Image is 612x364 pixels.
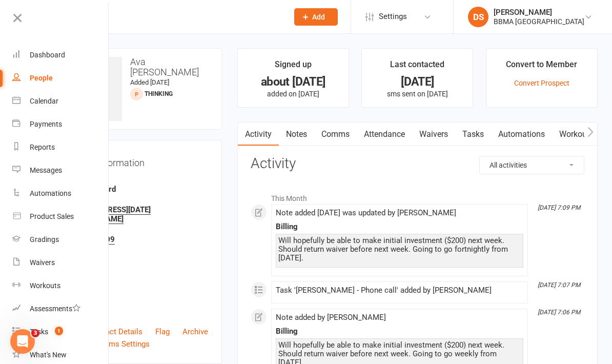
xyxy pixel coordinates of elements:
a: Tasks 1 [12,320,109,343]
div: [DATE] [371,76,463,87]
div: Note added by [PERSON_NAME] [276,313,523,322]
a: Flag [155,326,170,338]
div: Date of Birth [65,268,208,277]
div: Gradings [30,235,59,244]
strong: - [65,256,208,265]
a: Comms [314,123,357,146]
span: 3 [31,329,39,337]
p: added on [DATE] [247,90,339,98]
a: Attendance [357,123,412,146]
a: Waivers [12,251,109,274]
div: Will hopefully be able to make initial investment ($200) next week. Should return waiver before n... [278,236,521,262]
i: [DATE] 7:09 PM [538,204,580,211]
div: Email [65,196,208,206]
strong: BBMA Gosford [65,185,208,194]
li: This Month [251,188,584,204]
div: Convert to Member [506,58,577,76]
div: People [30,74,53,82]
i: [DATE] 7:06 PM [538,309,580,316]
div: Dashboard [30,51,65,59]
div: Waivers [30,258,55,267]
time: Added [DATE] [130,78,169,86]
h3: Activity [251,156,584,172]
div: Calendar [30,97,58,105]
div: Location [65,309,208,318]
div: What's New [30,351,67,359]
a: Tasks [455,123,491,146]
a: Workouts [552,123,601,146]
a: Automations [12,182,109,205]
strong: - [65,297,208,306]
a: Workouts [12,274,109,297]
a: Archive [182,326,208,338]
div: [PERSON_NAME] [494,8,584,17]
a: Payments [12,113,109,136]
div: Address [65,247,208,256]
button: Add [294,8,338,26]
a: Automations [491,123,552,146]
div: Automations [30,189,71,197]
div: Payments [30,120,62,128]
div: Owner [65,176,208,186]
a: Activity [238,123,279,146]
span: Thinking [145,90,173,97]
strong: - [65,276,208,286]
div: Signed up [275,58,312,76]
input: Search... [61,10,281,24]
a: Convert Prospect [514,79,569,87]
div: Assessments [30,305,80,313]
div: Grand Master? [65,288,208,298]
a: Dashboard [12,44,109,67]
a: Product Sales [12,205,109,228]
span: 1 [55,327,63,335]
i: [DATE] 7:07 PM [538,281,580,289]
div: Mobile Number [65,226,208,236]
a: Notes [279,123,314,146]
div: Workouts [30,281,60,290]
a: Calendar [12,90,109,113]
span: Add [312,13,325,21]
a: Gradings [12,228,109,251]
div: Billing [276,327,523,336]
iframe: Intercom live chat [10,329,35,354]
div: Billing [276,223,523,231]
div: DS [468,7,488,27]
div: Messages [30,166,62,174]
a: Waivers [412,123,455,146]
a: Messages [12,159,109,182]
a: People [12,67,109,90]
div: Last contacted [390,58,444,76]
div: Note added [DATE] was updated by [PERSON_NAME] [276,209,523,217]
div: BBMA [GEOGRAPHIC_DATA] [494,17,584,26]
a: Assessments [12,297,109,320]
div: Product Sales [30,212,74,220]
a: Reports [12,136,109,159]
h3: Contact information [63,154,208,168]
p: sms sent on [DATE] [371,90,463,98]
div: Tasks [30,328,48,336]
span: Settings [379,5,407,28]
div: Reports [30,143,55,151]
div: about [DATE] [247,76,339,87]
div: Task '[PERSON_NAME] - Phone call' added by [PERSON_NAME] [276,286,523,295]
h3: Ava [PERSON_NAME] [58,57,213,77]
